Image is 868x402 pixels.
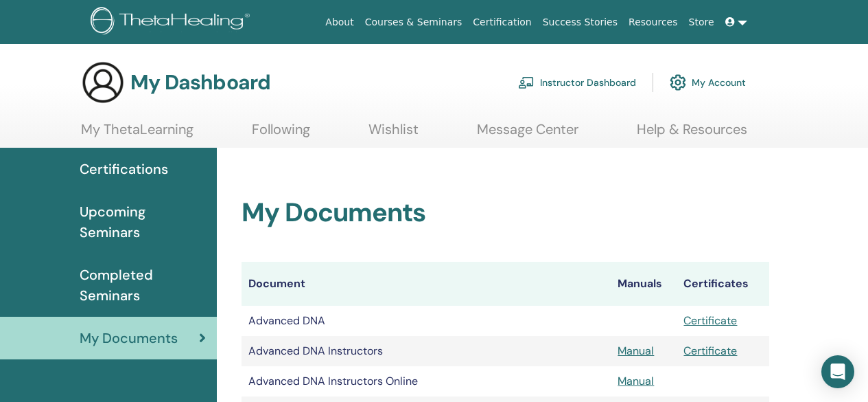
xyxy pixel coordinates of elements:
[80,159,168,179] span: Certifications
[81,60,125,104] img: generic-user-icon.jpg
[242,366,611,397] td: Advanced DNA Instructors Online
[320,10,359,35] a: About
[611,262,677,306] th: Manuals
[80,201,206,243] span: Upcoming Seminars
[252,121,310,148] a: Following
[683,344,737,358] a: Certificate
[518,76,535,89] img: chalkboard-teacher.svg
[242,336,611,366] td: Advanced DNA Instructors
[618,344,654,358] a: Manual
[683,10,720,35] a: Store
[670,67,746,98] a: My Account
[670,71,686,94] img: cog.svg
[477,121,578,148] a: Message Center
[130,70,270,95] h3: My Dashboard
[91,7,255,38] img: logo.png
[368,121,419,148] a: Wishlist
[467,10,537,35] a: Certification
[81,121,193,148] a: My ThetaLearning
[637,121,747,148] a: Help & Resources
[537,10,623,35] a: Success Stories
[242,306,611,336] td: Advanced DNA
[80,265,206,306] span: Completed Seminars
[683,313,737,328] a: Certificate
[821,355,854,388] div: Open Intercom Messenger
[623,10,683,35] a: Resources
[518,67,636,98] a: Instructor Dashboard
[360,10,468,35] a: Courses & Seminars
[80,328,178,348] span: My Documents
[618,374,654,388] a: Manual
[242,197,769,229] h2: My Documents
[242,262,611,306] th: Document
[677,262,769,306] th: Certificates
